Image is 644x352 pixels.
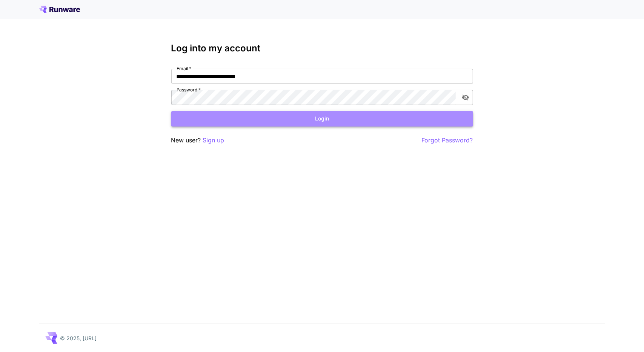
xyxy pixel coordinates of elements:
h3: Log into my account [171,43,473,54]
label: Email [177,65,191,72]
p: New user? [171,136,224,145]
button: toggle password visibility [459,91,472,104]
button: Login [171,111,473,127]
p: © 2025, [URL] [60,334,97,342]
label: Password [177,86,201,93]
button: Sign up [203,136,224,145]
button: Forgot Password? [422,136,473,145]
